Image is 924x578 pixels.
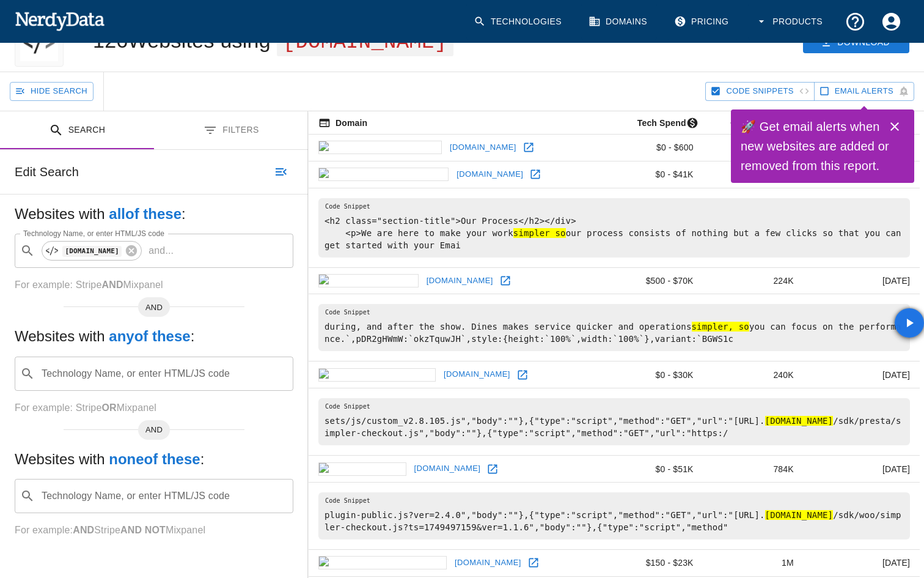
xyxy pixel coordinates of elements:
[765,510,834,520] hl: [DOMAIN_NAME]
[703,361,804,388] td: 240K
[705,82,814,101] button: Hide Code Snippets
[765,416,834,426] hl: [DOMAIN_NAME]
[109,451,200,467] b: none of these
[318,274,419,287] img: dines.co.uk icon
[144,243,178,258] p: and ...
[452,554,524,572] a: [DOMAIN_NAME]
[318,168,449,181] img: emailspedia.com icon
[318,492,910,539] pre: plugin-public.js?ver=2.4.0","body":""},{"type":"script","method":"GET","url":"[URL]. /sdk/woo/sim...
[804,549,920,576] td: [DATE]
[109,206,182,222] b: all of these
[596,549,703,576] td: $150 - $23K
[453,165,526,184] a: [DOMAIN_NAME]
[667,4,738,40] a: Pricing
[101,280,123,290] b: AND
[424,272,496,291] a: [DOMAIN_NAME]
[703,549,804,576] td: 1M
[318,368,436,382] img: rosepoupee.gr icon
[726,84,793,98] span: Hide Code Snippets
[692,322,749,332] hl: simpler, so
[596,161,703,188] td: $0 - $41K
[703,456,804,483] td: 784K
[581,4,657,40] a: Domains
[15,204,293,224] h5: Websites with :
[15,401,293,415] p: For example: Stripe Mixpanel
[109,328,190,344] b: any of these
[873,4,909,40] button: Account Settings
[441,365,513,384] a: [DOMAIN_NAME]
[138,302,170,314] span: AND
[93,29,453,52] h1: 126 Websites using
[596,361,703,388] td: $0 - $30K
[42,241,142,261] div: [DOMAIN_NAME]
[804,361,920,388] td: [DATE]
[138,424,170,436] span: AND
[447,138,519,157] a: [DOMAIN_NAME]
[726,116,804,130] span: A page popularity ranking based on a domain's backlinks. Smaller numbers signal more popular doma...
[596,267,703,294] td: $500 - $70K
[882,114,907,139] button: Close
[318,398,910,445] pre: sets/js/custom_v2.8.105.js","body":""},{"type":"script","method":"GET","url":"[URL]. /sdk/presta/...
[318,116,367,130] span: The registered domain name (i.e. "nerdydata.com").
[835,84,893,98] span: Get email alerts with newly found website results. Click to enable.
[519,138,538,157] a: Open kchodorow.com in new window
[466,4,571,40] a: Technologies
[411,459,484,478] a: [DOMAIN_NAME]
[814,82,914,101] button: Get email alerts with newly found website results. Click to enable.
[318,462,406,476] img: kaktos.gr icon
[513,366,532,384] a: Open rosepoupee.gr in new window
[15,523,293,538] p: For example: Stripe Mixpanel
[621,116,703,130] span: The estimated minimum and maximum annual tech spend each webpage has, based on the free, freemium...
[15,278,293,292] p: For example: Stripe Mixpanel
[483,460,502,478] a: Open kaktos.gr in new window
[73,525,94,535] b: AND
[318,304,910,351] pre: during, and after the show. Dines makes service quicker and operations you can focus on the perfo...
[120,525,166,535] b: AND NOT
[596,135,703,161] td: $0 - $600
[23,228,164,239] label: Technology Name, or enter HTML/JS code
[318,141,442,154] img: kchodorow.com icon
[15,162,79,182] h6: Edit Search
[15,9,105,33] img: NerdyData.com
[15,450,293,469] h5: Websites with :
[62,246,122,256] code: [DOMAIN_NAME]
[496,272,515,290] a: Open dines.co.uk in new window
[703,135,804,161] td: 105K
[524,554,543,572] a: Open getreplybox.com in new window
[526,165,544,183] a: Open emailspedia.com in new window
[101,402,116,413] b: OR
[15,327,293,346] h5: Websites with :
[741,117,890,176] h6: 🚀 Get email alerts when new websites are added or removed from this report.
[703,161,804,188] td: 122K
[596,456,703,483] td: $0 - $51K
[154,111,308,150] button: Filters
[837,4,873,40] button: Support and Documentation
[804,456,920,483] td: [DATE]
[748,4,832,40] button: Products
[513,228,566,238] hl: simpler so
[318,198,910,258] pre: <h2 class="section-title">Our Process</h2></div> <p>We are here to make your work our process con...
[804,267,920,294] td: [DATE]
[10,82,94,101] button: Hide Search
[318,556,447,569] img: getreplybox.com icon
[703,267,804,294] td: 224K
